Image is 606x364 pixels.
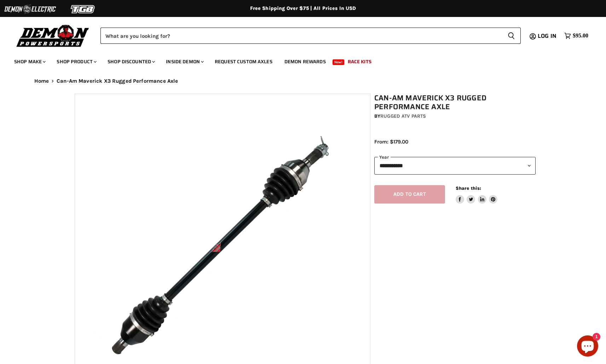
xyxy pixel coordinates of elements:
select: year [374,157,536,174]
span: From: $179.00 [374,139,408,145]
a: $95.00 [561,31,592,41]
a: Shop Make [9,54,50,69]
ul: Main menu [9,52,587,69]
div: by [374,112,536,120]
img: TGB Logo 2 [57,2,110,16]
span: Can-Am Maverick X3 Rugged Performance Axle [57,78,178,84]
a: Rugged ATV Parts [380,113,426,119]
img: Demon Electric Logo 2 [4,2,57,16]
a: Demon Rewards [279,54,331,69]
span: Log in [538,31,556,40]
h1: Can-Am Maverick X3 Rugged Performance Axle [374,94,536,111]
span: Share this: [456,186,481,191]
button: Search [502,28,521,44]
a: Request Custom Axles [209,54,278,69]
aside: Share this: [456,185,498,204]
img: Demon Powersports [14,23,92,48]
span: New! [333,59,345,65]
span: $95.00 [573,33,588,39]
div: Free Shipping Over $75 | All Prices In USD [20,5,586,12]
a: Shop Product [51,54,101,69]
a: Race Kits [342,54,377,69]
form: Product [100,28,521,44]
nav: Breadcrumbs [20,78,586,84]
a: Log in [535,33,561,39]
a: Inside Demon [161,54,208,69]
inbox-online-store-chat: Shopify online store chat [575,335,600,358]
a: Shop Discounted [102,54,159,69]
input: Search [100,28,502,44]
a: Home [34,78,49,84]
